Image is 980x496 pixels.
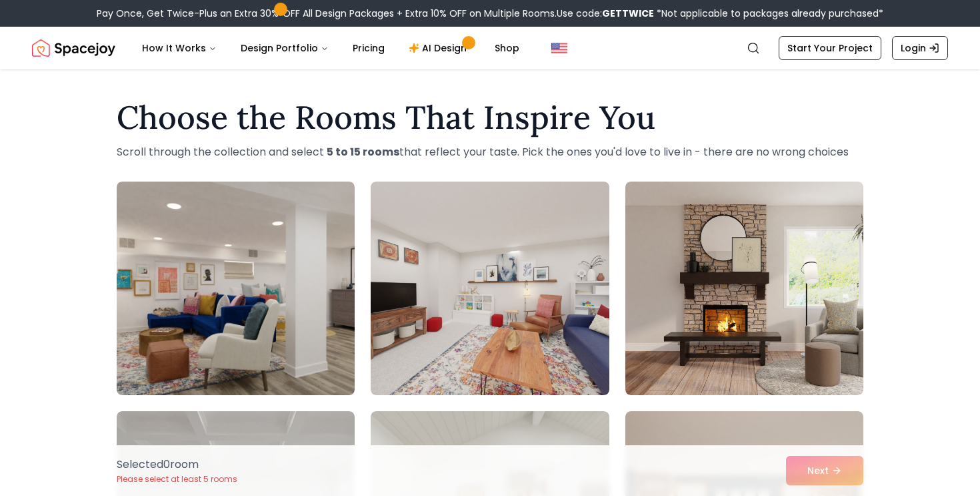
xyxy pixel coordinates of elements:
[602,7,654,20] b: GETTWICE
[230,35,339,61] button: Design Portfolio
[131,35,227,61] button: How It Works
[484,35,530,61] a: Shop
[327,144,399,160] strong: 5 to 15 rooms
[557,7,654,20] span: Use code:
[892,36,948,60] a: Login
[342,35,395,61] a: Pricing
[551,40,567,56] img: United States
[97,7,883,20] div: Pay Once, Get Twice-Plus an Extra 30% OFF All Design Packages + Extra 10% OFF on Multiple Rooms.
[117,182,355,395] img: Room room-1
[654,7,883,20] span: *Not applicable to packages already purchased*
[32,35,115,61] img: Spacejoy Logo
[117,457,237,473] p: Selected 0 room
[398,35,481,61] a: AI Design
[371,182,609,395] img: Room room-2
[625,182,863,395] img: Room room-3
[117,144,863,160] p: Scroll through the collection and select that reflect your taste. Pick the ones you'd love to liv...
[32,27,948,69] nav: Global
[131,35,530,61] nav: Main
[779,36,881,60] a: Start Your Project
[117,474,237,485] p: Please select at least 5 rooms
[32,35,115,61] a: Spacejoy
[117,101,863,134] h1: Choose the Rooms That Inspire You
